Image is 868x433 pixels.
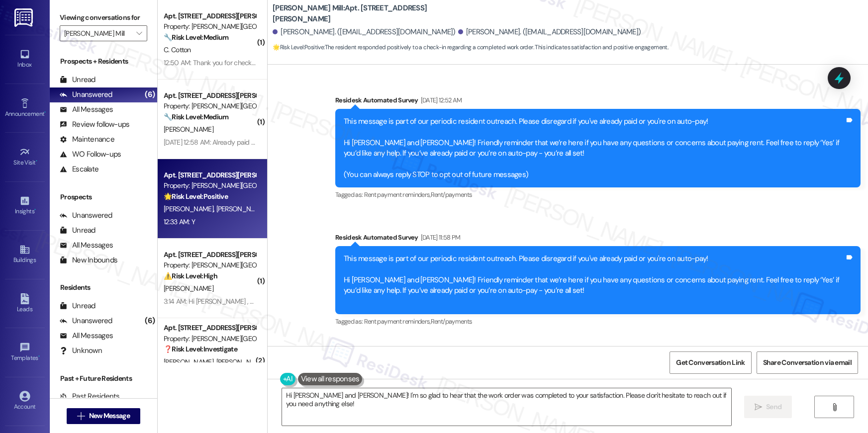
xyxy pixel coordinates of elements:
a: Inbox [5,46,45,73]
div: [DATE] 12:52 AM [418,95,462,105]
span: [PERSON_NAME] [164,357,216,366]
span: : The resident responded positively to a check-in regarding a completed work order. This indicate... [273,42,668,53]
div: Unread [60,301,96,311]
div: Review follow-ups [60,119,129,130]
div: Unread [60,225,96,236]
div: Past Residents [60,391,120,402]
div: [DATE] 11:58 PM [418,232,461,243]
div: Apt. [STREET_ADDRESS][PERSON_NAME] [164,170,256,180]
div: Residents [50,282,157,293]
div: 3:14 AM: Hi [PERSON_NAME] , thank you for bringing this important matter to our attention. We've ... [164,297,824,306]
div: Prospects [50,192,157,202]
div: Apt. [STREET_ADDRESS][PERSON_NAME] [164,90,256,101]
div: Maintenance [60,134,114,145]
div: Residesk Automated Survey [335,232,861,246]
span: • [36,158,37,165]
i:  [755,403,762,411]
label: Viewing conversations for [60,10,147,25]
span: • [38,353,40,360]
input: All communities [64,25,131,41]
span: Rent/payments [431,317,473,326]
div: Tagged as: [335,187,861,202]
strong: 🔧 Risk Level: Medium [164,112,228,121]
div: Property: [PERSON_NAME][GEOGRAPHIC_DATA] [164,21,256,32]
span: Share Conversation via email [763,357,852,368]
span: New Message [89,411,130,421]
textarea: Hi [PERSON_NAME] and [PERSON_NAME]! I'm so glad to hear that the work order was completed to your... [282,388,731,426]
div: [PERSON_NAME]. ([EMAIL_ADDRESS][DOMAIN_NAME]) [273,27,456,37]
div: This message is part of our periodic resident outreach. Please disregard if you've already paid o... [344,116,845,180]
button: Send [744,396,792,418]
span: [PERSON_NAME] [164,204,216,213]
div: This message is part of our periodic resident outreach. Please disregard if you've already paid o... [344,254,845,307]
div: All Messages [60,104,113,115]
div: Prospects + Residents [50,56,157,67]
div: Escalate [60,164,98,174]
div: (6) [142,313,157,329]
span: Rent payment reminders , [364,190,431,199]
div: Apt. [STREET_ADDRESS][PERSON_NAME] [164,250,256,260]
i:  [136,29,142,37]
strong: ❓ Risk Level: Investigate [164,345,237,353]
i:  [831,403,838,411]
span: [PERSON_NAME] [164,284,213,293]
div: Unanswered [60,210,112,221]
a: Buildings [5,241,45,268]
span: [PERSON_NAME] [164,125,213,134]
span: [PERSON_NAME] [PERSON_NAME] [216,204,317,213]
div: Property: [PERSON_NAME][GEOGRAPHIC_DATA] [164,180,256,191]
div: [DATE] 12:58 AM: Already paid it [DATE] [164,138,275,147]
div: Past + Future Residents [50,373,157,384]
div: Unanswered [60,316,112,326]
strong: 🌟 Risk Level: Positive [273,43,324,51]
span: Get Conversation Link [676,357,745,368]
span: C. Cotton [164,45,191,54]
div: Unknown [60,346,102,356]
img: ResiDesk Logo [14,8,35,27]
a: Site Visit • [5,144,45,171]
span: Send [766,402,781,412]
div: Property: [PERSON_NAME][GEOGRAPHIC_DATA] [164,260,256,270]
button: Share Conversation via email [757,351,858,374]
div: (6) [142,87,157,102]
strong: 🔧 Risk Level: Medium [164,33,228,42]
a: Leads [5,290,45,317]
div: 12:50 AM: Thank you for checking. As I indicated each month, I do pay my rent with my social secu... [164,58,860,67]
span: Rent/payments [431,190,473,199]
span: Rent payment reminders , [364,317,431,326]
b: [PERSON_NAME] Mill: Apt. [STREET_ADDRESS][PERSON_NAME] [273,3,472,24]
div: Property: [PERSON_NAME][GEOGRAPHIC_DATA] [164,334,256,344]
div: Unanswered [60,89,112,100]
a: Account [5,388,45,415]
button: Get Conversation Link [670,351,751,374]
a: Insights • [5,192,45,219]
span: • [44,109,46,116]
div: New Inbounds [60,255,117,265]
div: All Messages [60,331,113,341]
i:  [77,412,85,420]
div: Property: [PERSON_NAME][GEOGRAPHIC_DATA] [164,101,256,111]
div: Apt. [STREET_ADDRESS][PERSON_NAME] [164,323,256,333]
div: WO Follow-ups [60,149,121,160]
strong: 🌟 Risk Level: Positive [164,192,228,201]
div: Unread [60,75,96,85]
button: New Message [67,408,140,424]
div: 12:33 AM: Y [164,217,195,226]
a: Templates • [5,339,45,366]
strong: ⚠️ Risk Level: High [164,271,217,280]
div: Tagged as: [335,314,861,329]
div: Apt. [STREET_ADDRESS][PERSON_NAME] [164,11,256,21]
div: [PERSON_NAME]. ([EMAIL_ADDRESS][DOMAIN_NAME]) [458,27,641,37]
span: • [34,206,36,213]
span: [PERSON_NAME] [216,357,266,366]
div: Residesk Automated Survey [335,95,861,109]
div: All Messages [60,240,113,251]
